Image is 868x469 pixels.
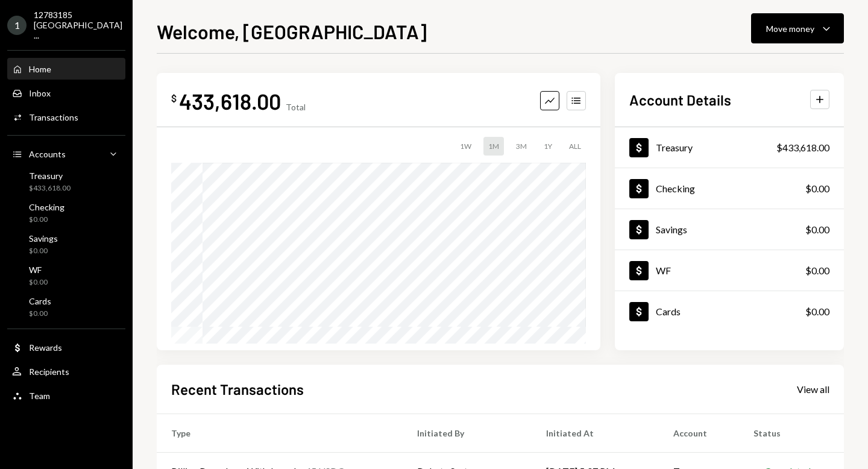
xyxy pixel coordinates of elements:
a: Treasury$433,618.00 [615,127,844,168]
a: Home [7,58,125,80]
div: $433,618.00 [29,183,71,194]
div: Inbox [29,88,51,98]
div: 1W [455,137,476,156]
div: Savings [656,224,687,235]
h2: Recent Transactions [171,379,304,399]
div: 3M [511,137,532,156]
div: WF [29,265,48,275]
th: Type [157,414,403,452]
th: Status [739,414,844,452]
div: Checking [656,183,695,194]
div: $0.00 [805,222,829,237]
div: $0.00 [29,309,51,319]
a: WF$0.00 [615,250,844,291]
a: Accounts [7,143,125,165]
a: View all [797,382,829,395]
a: Checking$0.00 [615,168,844,209]
div: $433,618.00 [776,140,829,155]
div: Cards [656,306,681,317]
a: WF$0.00 [7,261,125,290]
div: Team [29,391,50,401]
div: $ [171,92,177,104]
th: Initiated At [532,414,659,452]
div: Rewards [29,342,62,353]
div: Transactions [29,112,78,122]
div: Total [286,102,306,112]
a: Recipients [7,360,125,382]
div: Cards [29,296,51,306]
div: Home [29,64,51,74]
a: Savings$0.00 [7,230,125,259]
div: $0.00 [805,263,829,278]
div: Treasury [656,142,693,153]
div: $0.00 [805,181,829,196]
div: ALL [564,137,586,156]
a: Transactions [7,106,125,128]
th: Account [659,414,739,452]
div: $0.00 [805,304,829,319]
a: Cards$0.00 [615,291,844,332]
a: Treasury$433,618.00 [7,167,125,196]
div: 12783185 [GEOGRAPHIC_DATA] ... [34,10,122,40]
a: Savings$0.00 [615,209,844,250]
div: Treasury [29,171,71,181]
div: View all [797,383,829,395]
a: Checking$0.00 [7,198,125,227]
div: Move money [766,22,814,35]
div: 1Y [539,137,557,156]
div: $0.00 [29,215,64,225]
h2: Account Details [629,90,731,110]
div: 1M [483,137,504,156]
div: 1 [7,16,27,35]
div: Checking [29,202,64,212]
a: Team [7,385,125,406]
a: Inbox [7,82,125,104]
button: Move money [751,13,844,43]
a: Cards$0.00 [7,292,125,321]
div: $0.00 [29,246,58,256]
div: WF [656,265,671,276]
div: Savings [29,233,58,244]
th: Initiated By [403,414,532,452]
a: Rewards [7,336,125,358]
div: $0.00 [29,277,48,288]
h1: Welcome, [GEOGRAPHIC_DATA] [157,19,427,43]
div: Accounts [29,149,66,159]
div: Recipients [29,367,69,377]
div: 433,618.00 [179,87,281,115]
